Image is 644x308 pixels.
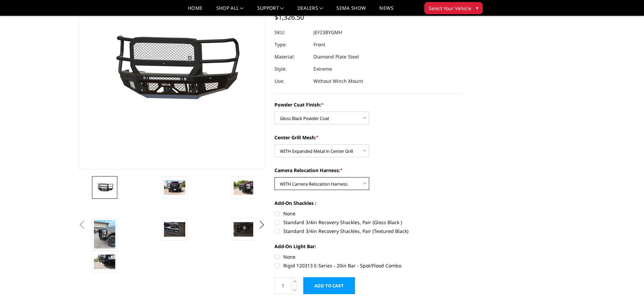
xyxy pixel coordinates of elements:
img: 2023-2026 Ford F250-350 - FT Series - Extreme Front Bumper [164,222,185,236]
label: Rigid 120313 E-Series - 20in Bar - Spot/Flood Combo [275,262,461,269]
span: Select Your Vehicle [429,5,471,12]
dt: SKU: [275,26,308,39]
img: 2023-2026 Ford F250-350 - FT Series - Extreme Front Bumper [94,220,115,248]
a: Support [257,6,284,16]
img: 2023-2026 Ford F250-350 - FT Series - Extreme Front Bumper [234,180,255,194]
label: Add-On Light Bar: [275,243,461,250]
label: Powder Coat Finish: [275,101,461,108]
input: Add to Cart [303,277,355,294]
a: Dealers [297,6,323,16]
label: Center Grill Mesh: [275,134,461,141]
a: SEMA Show [336,6,366,16]
label: None [275,210,461,217]
dt: Material: [275,51,308,63]
label: Add-On Shackles : [275,199,461,207]
dt: Style: [275,63,308,75]
button: Previous [77,220,87,230]
button: Next [257,220,267,230]
label: Camera Relocation Harness: [275,167,461,174]
dd: Diamond Plate Steel [313,51,359,63]
label: Standard 3/4in Recovery Shackles, Pair (Gloss Black ) [275,219,461,226]
a: shop all [216,6,244,16]
dd: Extreme [313,63,332,75]
dt: Type: [275,39,308,51]
img: 2023-2026 Ford F250-350 - FT Series - Extreme Front Bumper [164,180,185,194]
button: Select Your Vehicle [424,2,483,14]
img: 2023-2026 Ford F250-350 - FT Series - Extreme Front Bumper [94,255,115,269]
img: 2023-2026 Ford F250-350 - FT Series - Extreme Front Bumper [94,183,115,192]
dd: Front [313,39,325,51]
a: News [379,6,393,16]
img: 2023-2026 Ford F250-350 - FT Series - Extreme Front Bumper [234,222,255,236]
dd: JEF23BYGMH [313,26,342,39]
a: Home [188,6,202,16]
label: None [275,253,461,260]
dd: Without Winch Mount [313,75,363,87]
span: ▾ [476,4,478,11]
label: Standard 3/4in Recovery Shackles, Pair (Textured Black) [275,228,461,235]
dt: Use: [275,75,308,87]
span: $1,326.50 [275,13,304,22]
